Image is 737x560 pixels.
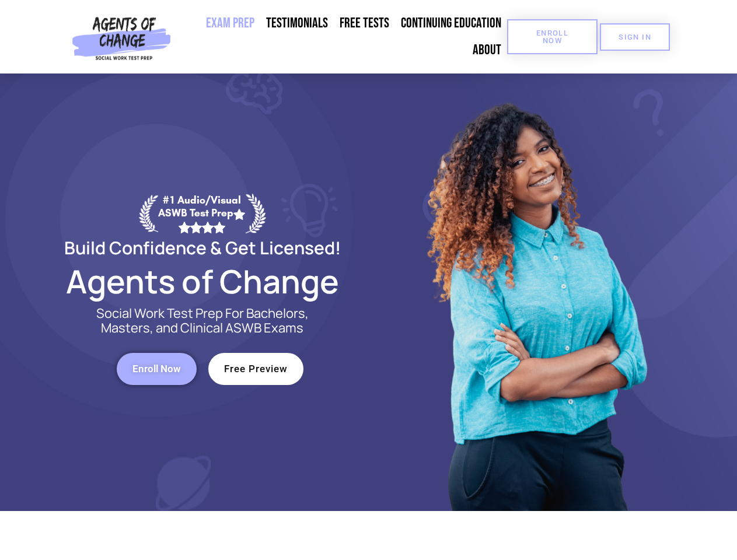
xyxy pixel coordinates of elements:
span: Enroll Now [132,364,181,374]
a: Free Tests [334,10,395,37]
a: Testimonials [260,10,334,37]
a: Enroll Now [117,353,197,385]
a: SIGN IN [600,23,670,51]
h2: Agents of Change [36,268,369,295]
span: Enroll Now [526,29,579,44]
a: Exam Prep [200,10,260,37]
span: SIGN IN [619,33,651,41]
div: #1 Audio/Visual ASWB Test Prep [158,194,246,233]
span: Free Preview [224,364,288,374]
a: Enroll Now [507,19,598,54]
a: Continuing Education [395,10,507,37]
a: Free Preview [208,353,303,385]
h2: Build Confidence & Get Licensed! [36,239,369,256]
a: About [467,37,507,64]
img: Website Image 1 (1) [418,73,652,511]
nav: Menu [176,10,507,64]
p: Social Work Test Prep For Bachelors, Masters, and Clinical ASWB Exams [83,306,322,335]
